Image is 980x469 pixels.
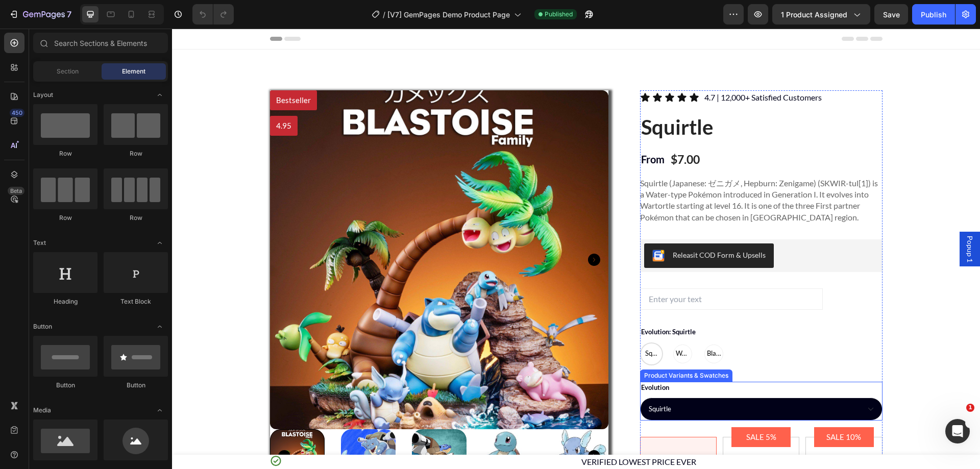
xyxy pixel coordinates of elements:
[498,121,529,141] div: $7.00
[532,64,650,73] a: 4.7 | 12,000+ Satisfied Customers
[468,260,651,281] input: Enter your text
[921,9,946,20] div: Publish
[33,213,97,223] div: Row
[33,297,97,306] div: Heading
[468,298,525,310] legend: Evolution: Squirtle
[33,406,51,415] span: Media
[33,381,97,390] div: Button
[533,320,551,330] span: Blastoise
[471,320,488,330] span: Squirtle
[480,221,493,233] img: CKKYs5695_ICEAE=.webp
[416,422,428,434] button: Carousel Next Arrow
[122,67,145,76] span: Element
[4,4,76,24] button: 7
[104,381,168,390] div: Button
[469,123,493,138] p: From
[104,297,168,306] div: Text Block
[472,215,602,239] button: Releasit COD Form & Upsells
[98,62,145,82] pre: Bestseller
[945,419,970,443] iframe: Intercom live chat
[648,399,695,418] pre: SALE 10%
[106,422,118,434] button: Carousel Back Arrow
[470,342,558,352] div: Product Variants & Swatches
[33,33,168,53] input: Search Sections & Elements
[416,225,428,237] button: Carousel Next Arrow
[502,320,520,330] span: Wartortle
[98,87,126,107] pre: 4.95
[104,213,168,223] div: Row
[152,235,168,251] span: Toggle open
[781,9,847,20] span: 1 product assigned
[468,353,498,365] legend: Evolution
[468,84,710,113] h1: Squirtle
[8,187,24,195] div: Beta
[883,10,900,19] span: Save
[501,221,594,232] div: Releasit COD Form & Upsells
[912,4,955,24] button: Publish
[67,8,71,20] p: 7
[10,109,24,117] div: 450
[33,322,52,331] span: Button
[33,149,97,158] div: Row
[152,402,168,418] span: Toggle open
[772,4,870,24] button: 1 product assigned
[104,149,168,158] div: Row
[33,90,53,100] span: Layout
[152,318,168,335] span: Toggle open
[387,9,510,20] span: [V7] GemPages Demo Product Page
[409,427,709,439] p: VERIFIED LOWEST PRICE EVER
[152,87,168,103] span: Toggle open
[33,238,46,248] span: Text
[468,150,706,193] p: Squirtle (Japanese: ゼニガメ, Hepburn: Zenigame) (SKWIR-tul[1]) is a Water-type Pokémon introduced in...
[172,29,980,469] iframe: Design area
[57,67,79,76] span: Section
[874,4,908,24] button: Save
[966,404,974,412] span: 1
[568,399,610,418] pre: SALE 5%
[545,10,573,19] span: Published
[793,207,803,234] span: Popup 1
[383,9,385,20] span: /
[192,4,234,24] div: Undo/Redo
